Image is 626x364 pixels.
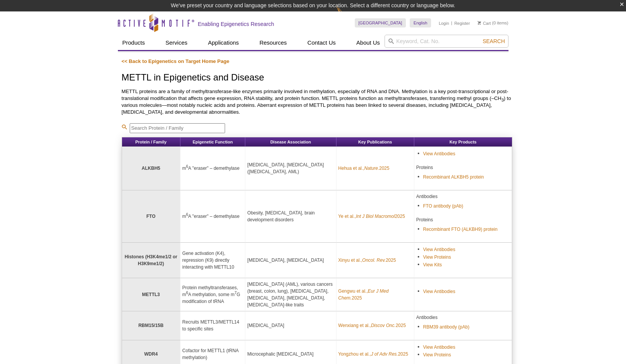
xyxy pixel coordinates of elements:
td: Gene activation (K4), repression (K9) directly interacting with METTL10 [180,243,246,278]
td: [MEDICAL_DATA], [MEDICAL_DATA] [245,243,336,278]
sup: 6 [186,291,188,295]
em: Discov Onc. [371,323,396,328]
a: View Antibodies [423,344,455,351]
td: [MEDICAL_DATA] (AML), various cancers (breast, colon, lung), [MEDICAL_DATA], [MEDICAL_DATA], [MED... [245,278,336,311]
a: Hehua et al.,Nature.2025 [338,165,389,172]
a: View Proteins [423,351,451,358]
sub: 3 [501,97,504,102]
th: Epigenetic Function [180,137,246,147]
a: About Us [352,35,385,50]
a: [GEOGRAPHIC_DATA] [355,18,406,27]
strong: WDR4 [144,351,158,357]
li: | [451,18,452,27]
td: Recruits METTL3/METTL14 to specific sites [180,311,246,340]
sup: 7 [235,291,237,295]
a: << Back to Epigenetics on Target Home Page [122,58,230,64]
strong: RBM15/15B [138,323,164,328]
em: Eur J Med Chem. [338,288,389,301]
a: View Antibodies [423,150,455,157]
button: Search [480,38,507,45]
td: [MEDICAL_DATA] [245,311,336,340]
sup: 6 [186,213,188,217]
a: Register [454,21,470,26]
strong: Histones (H3K4me1/2 or H3K9me1/2) [125,254,177,266]
a: View Proteins [423,254,451,261]
a: Gengwu et al.,Eur J Med Chem.2025 [338,288,412,301]
a: Resources [255,35,291,50]
a: Services [161,35,192,50]
a: Products [118,35,150,50]
input: Search Protein / Family [130,123,225,133]
p: Antibodies [416,314,510,321]
a: View Antibodies [423,246,455,253]
a: View Kits [423,261,442,268]
a: View Antibodies [423,288,455,295]
strong: METTL3 [142,292,160,297]
a: Recombinant ALKBH5 protein [423,174,484,180]
a: English [410,18,431,27]
em: Nature. [364,166,379,171]
strong: FTO [146,214,156,219]
td: m A "eraser" – demethylase [180,190,246,243]
a: Applications [203,35,243,50]
p: Proteins [416,164,510,171]
th: Key Products [414,137,512,147]
img: Change Here [336,6,357,24]
p: METTL proteins are a family of methyltransferase-like enzymes primarily involved in methylation, ... [122,88,512,116]
h1: METTL in Epigenetics and Disease [122,72,512,84]
a: Xinyu et al.,Oncol. Rev.2025 [338,257,396,264]
h2: Enabling Epigenetics Research [198,21,274,27]
a: Wenxiang et al.,Discov Onc.2025 [338,322,406,329]
li: (0 items) [478,18,509,27]
a: Ye et al.,Int J Biol Macromol2025 [338,213,405,220]
a: FTO antibody (pAb) [423,203,463,209]
td: m A "eraser" – demethylase [180,147,246,190]
a: RBM39 antibody (pAb) [423,324,469,330]
a: Contact Us [303,35,340,50]
th: Key Publications [336,137,414,147]
td: Protein methyltransferases, m A methylation, some m G modification of tRNA [180,278,246,311]
td: Obesity, [MEDICAL_DATA], brain development disorders [245,190,336,243]
td: [MEDICAL_DATA], [MEDICAL_DATA] ([MEDICAL_DATA], AML) [245,147,336,190]
a: Yongzhou et al.,J of Adv Res.2025 [338,351,408,358]
span: Search [483,38,505,44]
a: Login [439,21,449,26]
em: Oncol. Rev. [362,258,386,263]
th: Protein / Family [122,137,180,147]
input: Keyword, Cat. No. [385,35,509,48]
p: Antibodies [416,193,510,200]
a: Cart [478,21,491,26]
strong: ALKBH5 [142,166,160,171]
th: Disease Association [245,137,336,147]
em: J of Adv Res. [371,351,398,357]
em: Int J Biol Macromol [356,214,395,219]
sup: 6 [186,164,188,169]
a: Recombinant FTO (ALKBH9) protein [423,226,497,233]
p: Proteins [416,216,510,223]
img: Your Cart [478,21,481,25]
